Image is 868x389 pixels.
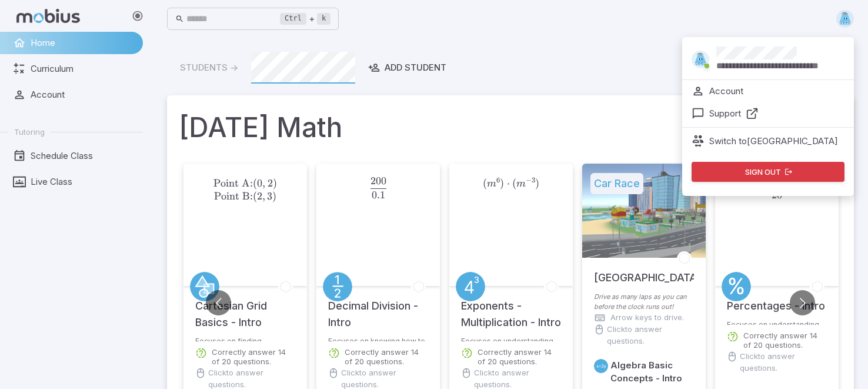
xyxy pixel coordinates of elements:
span: , [262,190,265,202]
h5: Cartesian Grid Basics - Intro [195,286,295,331]
a: Exponents [456,271,485,301]
span: Live Class [31,175,135,188]
p: Focuses on knowing how to divide decimal numbers. [328,337,428,341]
p: Click to answer questions. [607,324,694,347]
span: ( [253,177,257,189]
span: − [526,175,532,184]
div: Add Student [368,61,446,74]
span: , [262,177,265,189]
p: Focuses on finding coordinates on the cartesian grid. [195,337,295,341]
h5: Exponents - Multiplication - Intro [461,286,561,331]
span: ( [512,177,516,189]
span: ) [500,177,504,189]
span: 200 [370,175,386,187]
p: Drive as many laps as you can before the clock runs out! [594,292,694,312]
span: 20 [772,189,782,201]
span: 0.1 [372,189,385,201]
p: Correctly answer 14 of 20 questions. [743,331,827,350]
span: 2 [268,177,273,189]
p: Click to answer questions. [740,351,827,374]
h5: [GEOGRAPHIC_DATA] [594,258,694,286]
span: 2 [257,190,262,202]
kbd: Ctrl [280,13,306,25]
span: Account [31,88,135,101]
span: Tutoring [14,127,45,137]
h5: Car Race [590,173,643,194]
span: Point B: [214,190,253,202]
h1: [DATE] Math [179,107,842,147]
p: Focuses on understanding exponent multiplication. [461,337,561,341]
span: Schedule Class [31,149,135,162]
span: ) [535,177,539,189]
p: Arrow keys to drive. [610,312,684,324]
span: Point A: [213,177,253,189]
h6: Algebra Basic Concepts - Intro [610,359,694,385]
a: Algebra [594,359,608,373]
span: 6 [496,175,500,184]
span: ⋅ [507,177,510,189]
button: Go to next slide [790,290,815,315]
div: + [280,12,330,26]
span: Curriculum [31,62,135,75]
span: ( [483,177,487,189]
p: Correctly answer 14 of 20 questions. [212,347,295,366]
a: Geometry 2D [190,271,219,301]
span: m [516,179,526,189]
p: Support [709,107,741,120]
img: trapezoid.svg [692,51,709,68]
a: Percentages [722,271,751,301]
span: ( [253,190,257,202]
p: Switch to [GEOGRAPHIC_DATA] [709,135,838,148]
span: ) [272,190,276,202]
span: Home [31,36,135,49]
h5: Percentages - Intro [727,286,825,314]
p: Focuses on understanding the concept of a percentage. [727,320,827,325]
p: Correctly answer 14 of 20 questions. [478,347,561,366]
button: Sign out [692,162,844,182]
img: trapezoid.svg [836,10,854,28]
p: Account [709,85,743,98]
kbd: k [317,13,330,25]
span: 3 [267,190,272,202]
button: Go to previous slide [206,290,231,315]
span: 3 [532,175,535,184]
a: Fractions/Decimals [323,271,352,301]
span: ) [273,177,277,189]
h5: Decimal Division - Intro [328,286,428,331]
span: m [487,179,496,189]
span: 0 [257,177,262,189]
p: Correctly answer 14 of 20 questions. [345,347,428,366]
span: ​ [386,177,388,191]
